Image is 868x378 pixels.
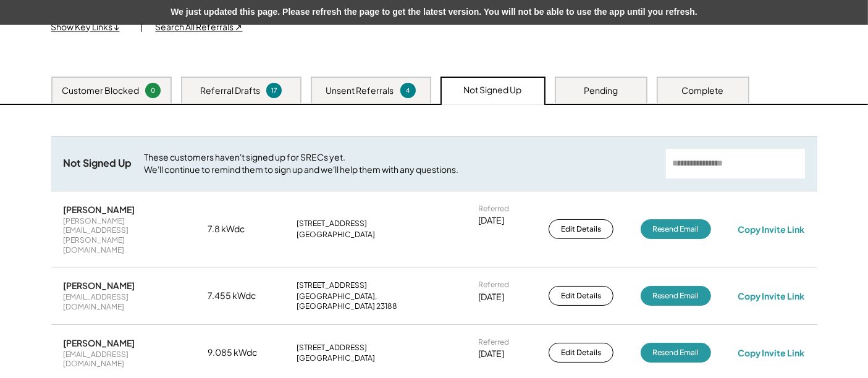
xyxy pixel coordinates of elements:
[147,86,159,95] div: 0
[738,224,804,235] div: Copy Invite Link
[478,214,504,227] div: [DATE]
[297,292,451,311] div: [GEOGRAPHIC_DATA], [GEOGRAPHIC_DATA] 23188
[268,86,280,95] div: 17
[682,85,724,97] div: Complete
[478,204,509,214] div: Referred
[64,157,132,170] div: Not Signed Up
[297,353,375,363] div: [GEOGRAPHIC_DATA]
[208,223,269,235] div: 7.8 kWdc
[297,230,375,240] div: [GEOGRAPHIC_DATA]
[145,151,654,175] div: These customers haven't signed up for SRECs yet. We'll continue to remind them to sign up and we'...
[297,280,367,290] div: [STREET_ADDRESS]
[297,219,367,229] div: [STREET_ADDRESS]
[64,216,181,254] div: [PERSON_NAME][EMAIL_ADDRESS][PERSON_NAME][DOMAIN_NAME]
[402,86,414,95] div: 4
[64,350,181,369] div: [EMAIL_ADDRESS][DOMAIN_NAME]
[208,346,269,359] div: 9.085 kWdc
[478,280,509,290] div: Referred
[478,291,504,303] div: [DATE]
[738,290,804,301] div: Copy Invite Link
[64,337,135,348] div: [PERSON_NAME]
[641,343,711,363] button: Resend Email
[738,347,804,358] div: Copy Invite Link
[326,85,394,97] div: Unsent Referrals
[62,85,139,97] div: Customer Blocked
[478,348,504,360] div: [DATE]
[641,286,711,306] button: Resend Email
[549,219,613,239] button: Edit Details
[208,290,269,302] div: 7.455 kWdc
[64,292,181,311] div: [EMAIL_ADDRESS][DOMAIN_NAME]
[64,204,135,215] div: [PERSON_NAME]
[549,286,613,306] button: Edit Details
[641,219,711,239] button: Resend Email
[584,85,618,97] div: Pending
[156,21,243,33] div: Search All Referrals ↗
[464,84,522,96] div: Not Signed Up
[297,343,367,353] div: [STREET_ADDRESS]
[478,337,509,347] div: Referred
[549,343,613,363] button: Edit Details
[64,280,135,291] div: [PERSON_NAME]
[200,85,260,97] div: Referral Drafts
[141,21,143,33] div: |
[51,21,129,33] div: Show Key Links ↓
